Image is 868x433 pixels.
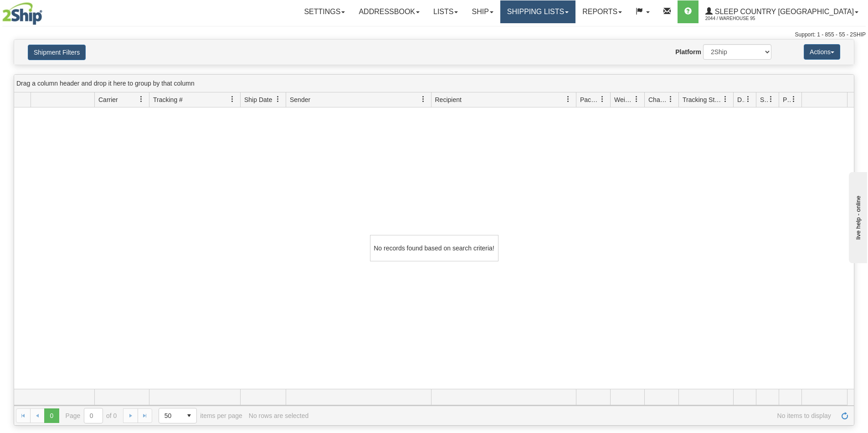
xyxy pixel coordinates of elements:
[737,95,745,104] span: Delivery Status
[2,2,42,25] img: logo2044.jpg
[14,75,854,92] div: grid grouping header
[164,411,176,420] span: 50
[629,92,644,107] a: Weight filter column settings
[705,14,774,23] span: 2044 / Warehouse 95
[740,92,756,107] a: Delivery Status filter column settings
[159,408,197,423] span: Page sizes drop down
[270,92,286,107] a: Ship Date filter column settings
[699,0,865,23] a: Sleep Country [GEOGRAPHIC_DATA] 2044 / Warehouse 95
[663,92,678,107] a: Charge filter column settings
[416,92,431,107] a: Sender filter column settings
[575,0,629,23] a: Reports
[44,408,59,423] span: Page 0
[837,408,852,423] a: Refresh
[159,408,242,423] span: items per page
[315,412,831,419] span: No items to display
[28,45,86,60] button: Shipment Filters
[352,0,426,23] a: Addressbook
[614,95,633,104] span: Weight
[804,44,840,60] button: Actions
[182,408,196,423] span: select
[370,235,498,261] div: No records found based on search criteria!
[500,0,575,23] a: Shipping lists
[134,92,149,107] a: Carrier filter column settings
[153,95,183,104] span: Tracking #
[249,412,309,419] div: No rows are selected
[783,95,791,104] span: Pickup Status
[297,0,352,23] a: Settings
[560,92,576,107] a: Recipient filter column settings
[290,95,310,104] span: Sender
[683,95,722,104] span: Tracking Status
[580,95,599,104] span: Packages
[426,0,465,23] a: Lists
[66,408,117,423] span: Page of 0
[7,8,84,15] div: live help - online
[465,0,500,23] a: Ship
[98,95,118,104] span: Carrier
[847,170,867,263] iframe: chat widget
[760,95,768,104] span: Shipment Issues
[675,47,701,56] label: Platform
[648,95,668,104] span: Charge
[435,95,462,104] span: Recipient
[786,92,801,107] a: Pickup Status filter column settings
[718,92,733,107] a: Tracking Status filter column settings
[244,95,272,104] span: Ship Date
[763,92,779,107] a: Shipment Issues filter column settings
[595,92,610,107] a: Packages filter column settings
[2,31,866,39] div: Support: 1 - 855 - 55 - 2SHIP
[225,92,240,107] a: Tracking # filter column settings
[713,8,854,15] span: Sleep Country [GEOGRAPHIC_DATA]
